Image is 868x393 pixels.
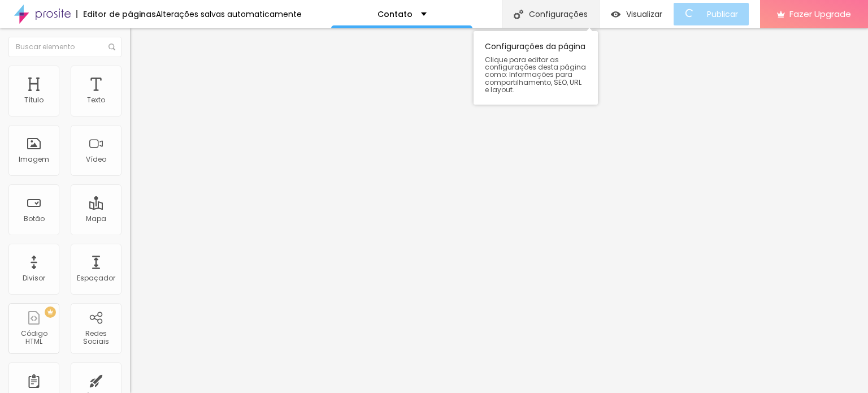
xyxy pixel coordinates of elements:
div: Redes Sociais [73,330,118,346]
div: Código HTML [11,330,56,346]
button: Publicar [674,3,749,25]
div: Mapa [86,215,106,223]
button: Visualizar [600,3,674,25]
input: Buscar elemento [8,37,121,57]
div: Espaçador [77,274,115,282]
div: Imagem [19,156,49,163]
span: Fazer Upgrade [789,9,851,19]
div: Título [24,96,44,104]
span: Clique para editar as configurações desta página como: Informações para compartilhamento, SEO, UR... [485,56,587,93]
span: Visualizar [626,10,662,19]
div: Alterações salvas automaticamente [156,10,302,18]
div: Configurações da página [474,31,598,105]
span: Publicar [707,10,738,19]
div: Divisor [23,274,45,282]
div: Vídeo [86,156,106,163]
p: Contato [377,10,413,18]
img: Icone [514,10,523,19]
div: Botão [24,215,45,223]
div: Editor de páginas [76,10,156,18]
img: Icone [108,44,115,50]
img: view-1.svg [611,10,620,19]
iframe: Editor [130,28,868,393]
div: Texto [87,96,105,104]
